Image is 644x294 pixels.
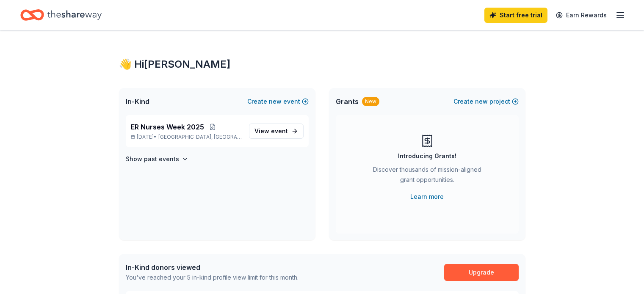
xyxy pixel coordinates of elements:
[20,5,102,25] a: Home
[126,96,149,107] span: In-Kind
[484,8,547,23] a: Start free trial
[254,126,288,136] span: View
[119,58,525,71] div: 👋 Hi [PERSON_NAME]
[475,96,488,107] span: new
[362,97,379,106] div: New
[131,122,204,132] span: ER Nurses Week 2025
[126,154,179,164] h4: Show past events
[271,127,288,135] span: event
[269,96,282,107] span: new
[551,8,612,23] a: Earn Rewards
[131,134,242,140] p: [DATE] •
[453,96,519,107] button: Createnewproject
[126,154,188,164] button: Show past events
[444,264,519,281] a: Upgrade
[370,165,485,188] div: Discover thousands of mission-aligned grant opportunities.
[398,151,456,161] div: Introducing Grants!
[158,134,242,140] span: [GEOGRAPHIC_DATA], [GEOGRAPHIC_DATA]
[126,272,299,283] div: You've reached your 5 in-kind profile view limit for this month.
[410,192,444,202] a: Learn more
[336,96,359,107] span: Grants
[126,262,299,272] div: In-Kind donors viewed
[249,124,304,139] a: View event
[247,96,309,107] button: Createnewevent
